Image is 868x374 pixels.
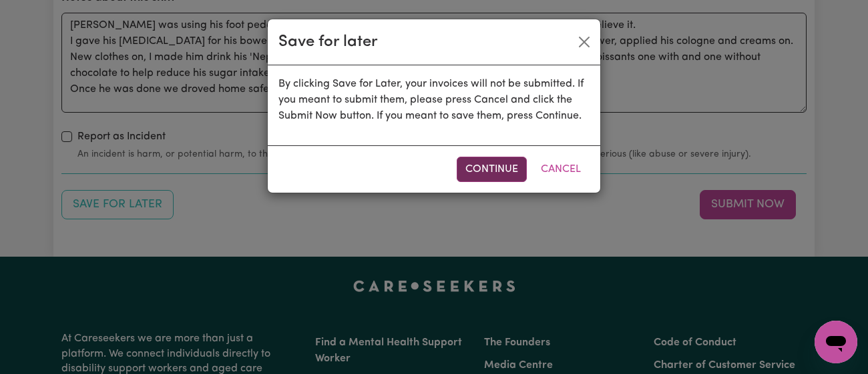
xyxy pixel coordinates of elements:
[532,157,590,182] button: Cancel
[815,321,857,363] iframe: Button to launch messaging window
[457,157,527,182] button: Continue
[278,76,590,124] p: By clicking Save for Later, your invoices will not be submitted. If you meant to submit them, ple...
[574,31,595,53] button: Close
[278,30,378,54] div: Save for later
